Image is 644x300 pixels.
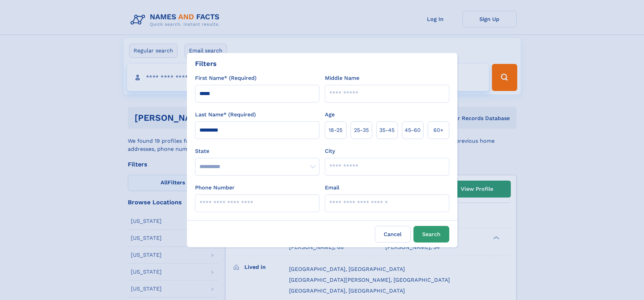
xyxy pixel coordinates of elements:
[325,147,335,155] label: City
[195,147,319,155] label: State
[195,184,235,192] label: Phone Number
[325,111,335,119] label: Age
[379,126,395,134] span: 35‑45
[195,59,217,69] div: Filters
[354,126,369,134] span: 25‑35
[405,126,421,134] span: 45‑60
[329,126,342,134] span: 18‑25
[325,74,359,82] label: Middle Name
[375,226,411,243] label: Cancel
[413,226,449,243] button: Search
[433,126,444,134] span: 60+
[195,74,257,82] label: First Name* (Required)
[195,111,256,119] label: Last Name* (Required)
[325,184,339,192] label: Email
